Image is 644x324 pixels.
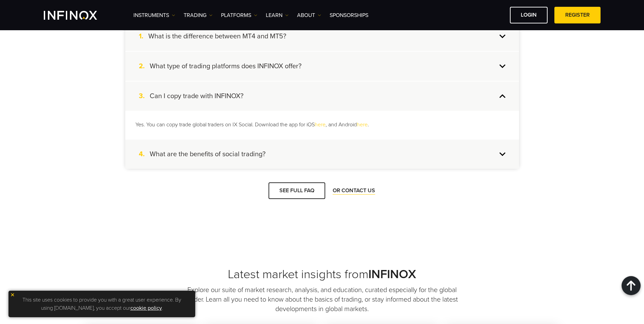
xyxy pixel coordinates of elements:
img: yellow close icon [10,292,15,297]
a: ABOUT [297,11,321,19]
h4: What are the benefits of social trading? [150,150,265,159]
span: 4. [139,150,150,159]
p: Explore our suite of market research, analysis, and education, curated especially for the global ... [185,285,459,314]
p: This site uses cookies to provide you with a great user experience. By using [DOMAIN_NAME], you a... [12,294,192,314]
p: Yes. You can copy trade global traders on IX Social. Download the app for iOS , and Android . [135,121,509,129]
span: 3. [139,92,150,101]
a: OR CONTACT US [332,187,376,194]
a: INFINOX Logo [44,11,113,20]
span: 1. [139,32,148,41]
a: PLATFORMS [221,11,257,19]
a: SEE FULL FAQ [269,182,325,199]
strong: INFINOX [368,267,416,282]
a: Instruments [133,11,175,19]
a: TRADING [184,11,213,19]
h4: What is the difference between MT4 and MT5? [148,32,286,41]
a: REGISTER [554,7,601,23]
a: cookie policy [130,305,162,311]
a: here [357,121,368,128]
a: LOGIN [510,7,548,23]
h4: Can I copy trade with INFINOX? [150,92,243,101]
h4: What type of trading platforms does INFINOX offer? [150,62,301,71]
span: 2. [139,62,150,71]
a: Learn [266,11,289,19]
h2: Latest market insights from [85,267,560,282]
a: SPONSORSHIPS [330,11,368,19]
a: here [315,121,326,128]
